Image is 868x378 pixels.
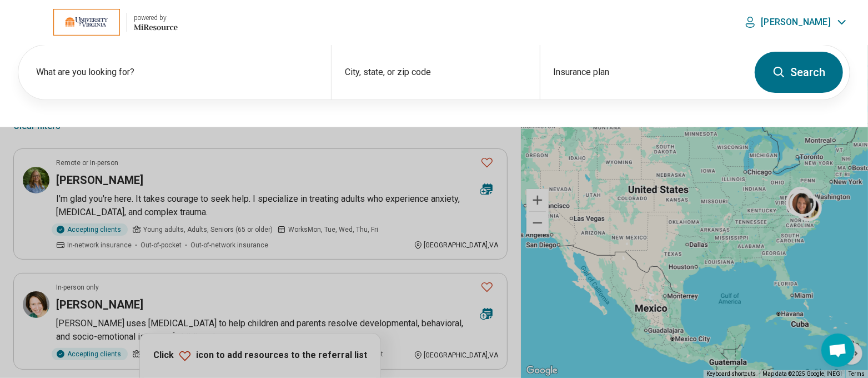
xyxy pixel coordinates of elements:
div: Open chat [821,334,855,367]
div: powered by [134,13,178,23]
img: University of Virginia [53,9,120,36]
p: [PERSON_NAME] [761,17,831,28]
button: Search [755,52,843,93]
a: University of Virginiapowered by [18,9,178,36]
label: What are you looking for? [36,66,318,79]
